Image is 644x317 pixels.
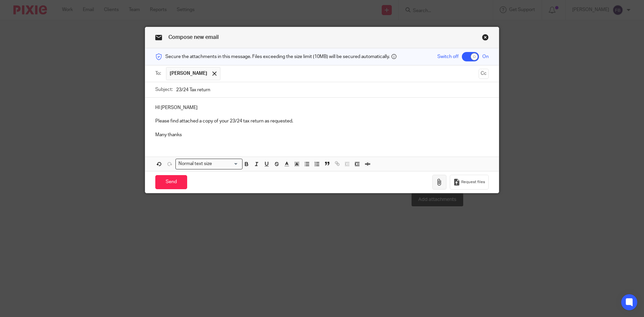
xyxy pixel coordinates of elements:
[155,118,489,124] p: Please find attached a copy of your 23/24 tax return as requested.
[482,53,489,60] span: On
[461,179,485,185] span: Request files
[177,160,214,167] span: Normal text size
[155,104,489,111] p: HI [PERSON_NAME]
[155,175,187,190] input: Send
[168,35,219,40] span: Compose new email
[170,70,207,77] span: [PERSON_NAME]
[479,69,489,79] button: Cc
[155,131,489,138] p: Many thanks
[450,175,489,190] button: Request files
[175,159,243,169] div: Search for option
[214,160,238,167] input: Search for option
[437,53,459,60] span: Switch off
[155,70,163,77] label: To:
[482,34,489,43] a: Close this dialog window
[165,53,390,60] span: Secure the attachments in this message. Files exceeding the size limit (10MB) will be secured aut...
[155,86,173,93] label: Subject:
